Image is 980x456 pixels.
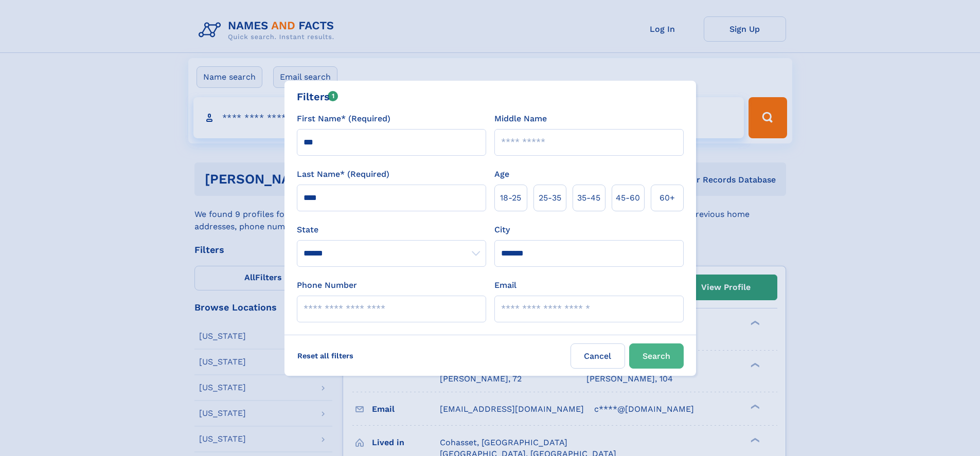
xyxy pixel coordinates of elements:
label: Age [494,168,509,180]
span: 45‑60 [616,192,640,204]
span: 35‑45 [577,192,600,204]
label: Last Name* (Required) [297,168,389,180]
label: Cancel [571,343,625,369]
span: 18‑25 [500,192,521,204]
span: 60+ [660,192,675,204]
label: Phone Number [297,279,357,291]
button: Search [629,343,684,369]
label: Email [494,279,516,291]
label: State [297,224,486,236]
span: 25‑35 [539,192,561,204]
label: First Name* (Required) [297,113,390,125]
label: City [494,224,510,236]
label: Middle Name [494,113,547,125]
div: Filters [297,89,338,104]
label: Reset all filters [291,343,360,368]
